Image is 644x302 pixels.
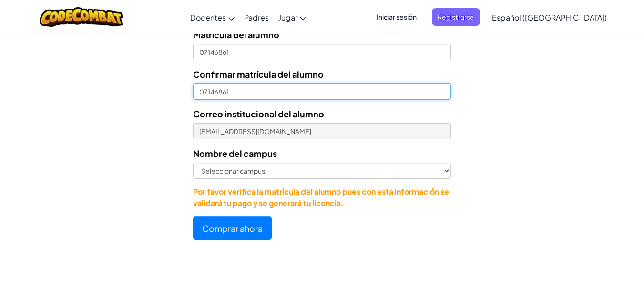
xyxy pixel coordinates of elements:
font: Español ([GEOGRAPHIC_DATA]) [492,12,607,22]
button: Registrarse [432,8,480,26]
font: Comprar ahora [202,223,263,234]
a: Docentes [185,4,239,30]
button: Comprar ahora [193,216,272,240]
font: Jugar [278,12,297,22]
font: Correo institucional del alumno [193,108,324,119]
a: Padres [239,4,274,30]
font: Registrarse [438,12,474,21]
a: Español ([GEOGRAPHIC_DATA]) [487,4,612,30]
font: Docentes [190,12,226,22]
font: Por favor verifica la matrícula del alumno pues con esta información se validará tu pago y se gen... [193,187,449,208]
font: Iniciar sesión [377,12,417,21]
font: Padres [244,12,269,22]
font: Confirmar matrícula del alumno [193,69,324,80]
font: Matrícula del alumno [193,29,279,40]
font: Nombre del campus [193,148,277,159]
img: Logotipo de CodeCombat [40,7,123,27]
button: Iniciar sesión [371,8,422,26]
a: Jugar [274,4,311,30]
